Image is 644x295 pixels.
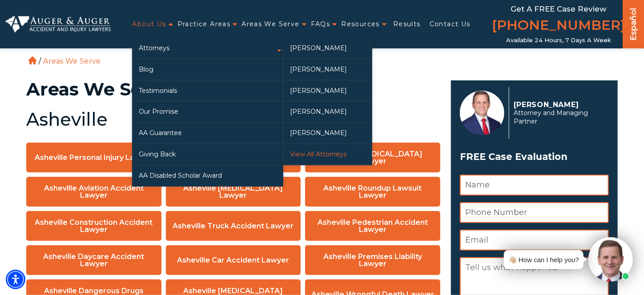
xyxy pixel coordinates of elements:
a: Asheville [MEDICAL_DATA] Lawyer [305,143,440,172]
a: Asheville Roundup Lawsuit Lawyer [305,177,440,207]
a: Testimonials [132,80,283,101]
a: Asheville Car Accident Lawyer [166,245,301,275]
a: Practice Areas [177,15,231,33]
p: [PERSON_NAME] [514,100,604,109]
input: Email [460,230,609,251]
a: Asheville Premises Liability Lawyer [305,245,440,275]
img: Herbert Auger [460,91,504,135]
a: FAQs [311,15,330,33]
a: View All Attorneys [283,144,372,165]
a: Contact Us [430,15,471,33]
a: Areas We Serve [241,15,300,33]
a: [PERSON_NAME] [283,38,372,59]
a: Attorneys [132,38,283,59]
span: Attorney and Managing Partner [514,109,604,126]
a: Results [393,15,421,33]
a: Asheville Truck Accident Lawyer [166,211,301,241]
a: Asheville Aviation Accident Lawyer [26,177,161,207]
a: Resources [341,15,380,33]
a: Giving Back [132,144,283,165]
a: Asheville Personal Injury Lawyer [26,143,161,172]
a: AA Disabled Scholar Award [132,165,283,186]
a: Asheville [MEDICAL_DATA] Lawyer [166,177,301,207]
input: Phone Number [460,202,609,223]
div: 👋🏼 How can I help you? [508,254,579,266]
h1: Areas We Serve [26,80,440,98]
a: Home [28,56,36,64]
a: Our Promise [132,101,283,122]
img: Intaker widget Avatar [588,237,633,282]
span: Get a FREE Case Review [511,4,607,13]
a: Asheville Pedestrian Accident Lawyer [305,211,440,241]
div: Accessibility Menu [6,270,25,289]
span: FREE Case Evaluation [460,148,609,165]
a: [PERSON_NAME] [283,123,372,144]
a: [PERSON_NAME] [283,80,372,101]
input: Name [460,175,609,195]
a: [PERSON_NAME] [283,59,372,80]
a: Asheville Construction Accident Lawyer [26,211,161,241]
a: Blog [132,59,283,80]
img: Auger & Auger Accident and Injury Lawyers Logo [5,16,111,32]
a: [PHONE_NUMBER] [492,16,625,37]
a: About Us [132,15,166,33]
a: [PERSON_NAME] [283,101,372,122]
h2: Asheville [26,110,440,129]
a: Asheville Daycare Accident Lawyer [26,245,161,275]
span: Available 24 Hours, 7 Days a Week [506,37,611,44]
a: AA Guarantee [132,123,283,144]
li: Areas We Serve [41,57,103,65]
